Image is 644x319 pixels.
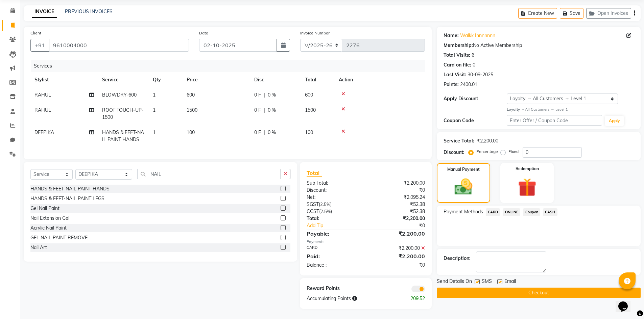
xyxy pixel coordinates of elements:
[30,72,98,87] th: Stylist
[268,91,276,99] span: 0 %
[34,129,54,135] span: DEEPIKA
[543,208,557,216] span: CASH
[254,107,261,114] span: 0 F
[30,30,41,36] label: Client
[437,278,472,286] span: Send Details On
[444,149,464,156] div: Discount:
[516,166,539,172] label: Redemption
[153,92,156,98] span: 1
[444,71,466,78] div: Last Visit:
[187,92,195,98] span: 600
[366,245,430,252] div: ₹2,200.00
[320,202,330,207] span: 2.5%
[444,95,507,102] div: Apply Discount
[444,61,471,69] div: Card on file:
[586,8,631,19] button: Open Invoices
[302,222,376,229] a: Add Tip
[302,285,366,292] div: Reward Points
[264,107,265,114] span: |
[476,149,498,155] label: Percentage
[320,209,331,214] span: 2.5%
[366,262,430,269] div: ₹0
[32,6,57,18] a: INVOICE
[444,42,634,49] div: No Active Membership
[449,177,478,197] img: _cash.svg
[254,129,261,136] span: 0 F
[305,129,313,135] span: 100
[300,30,330,36] label: Invoice Number
[366,201,430,208] div: ₹52.38
[307,239,425,245] div: Payments
[302,295,398,302] div: Accumulating Points
[477,137,498,144] div: ₹2,200.00
[507,107,634,112] div: All Customers → Level 1
[102,107,144,120] span: ROOT TOUCH-UP-1500
[307,201,319,207] span: SGST
[98,72,149,87] th: Service
[302,252,366,260] div: Paid:
[560,8,583,19] button: Save
[65,8,113,15] a: PREVIOUS INVOICES
[444,208,483,215] span: Payment Methods
[302,180,366,187] div: Sub Total:
[305,92,313,98] span: 600
[468,71,493,78] div: 30-09-2025
[512,176,542,199] img: _gift.svg
[30,195,104,202] div: HANDS & FEET-NAIL PAINT LEGS
[444,117,507,124] div: Coupon Code
[503,208,520,216] span: ONLINE
[508,149,519,155] label: Fixed
[473,61,475,69] div: 0
[486,208,500,216] span: CARD
[137,169,281,179] input: Search or Scan
[507,107,525,112] strong: Loyalty →
[437,288,641,298] button: Checkout
[444,52,470,59] div: Total Visits:
[302,215,366,222] div: Total:
[518,8,557,19] button: Create New
[335,72,425,87] th: Action
[187,129,195,135] span: 100
[616,292,637,312] iframe: chat widget
[34,92,51,98] span: RAHUL
[460,32,495,39] a: Walkk Innnnnnn
[366,215,430,222] div: ₹2,200.00
[30,205,59,212] div: Gel Nail Paint
[250,72,301,87] th: Disc
[444,137,474,144] div: Service Total:
[31,60,430,72] div: Services
[460,81,477,88] div: 2400.01
[30,185,110,192] div: HANDS & FEET-NAIL PAINT HANDS
[149,72,183,87] th: Qty
[302,208,366,215] div: ( )
[398,295,430,302] div: 209.52
[30,215,69,222] div: Nail Extension Gel
[444,32,459,39] div: Name:
[153,129,156,135] span: 1
[199,30,208,36] label: Date
[301,72,335,87] th: Total
[507,115,602,126] input: Enter Offer / Coupon Code
[49,39,189,52] input: Search by Name/Mobile/Email/Code
[30,234,88,241] div: GEL NAIL PAINT REMOVE
[30,39,49,52] button: +91
[307,169,322,177] span: Total
[366,180,430,187] div: ₹2,200.00
[444,81,459,88] div: Points:
[302,187,366,194] div: Discount:
[183,72,250,87] th: Price
[444,42,473,49] div: Membership:
[102,129,144,142] span: HANDS & FEET-NAIL PAINT HANDS
[523,208,540,216] span: Coupon
[444,255,471,262] div: Description:
[366,194,430,201] div: ₹2,095.24
[366,208,430,215] div: ₹52.38
[264,129,265,136] span: |
[102,92,137,98] span: BLOWDRY-600
[268,107,276,114] span: 0 %
[302,201,366,208] div: ( )
[605,116,624,126] button: Apply
[482,278,492,286] span: SMS
[264,91,265,99] span: |
[472,52,474,59] div: 6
